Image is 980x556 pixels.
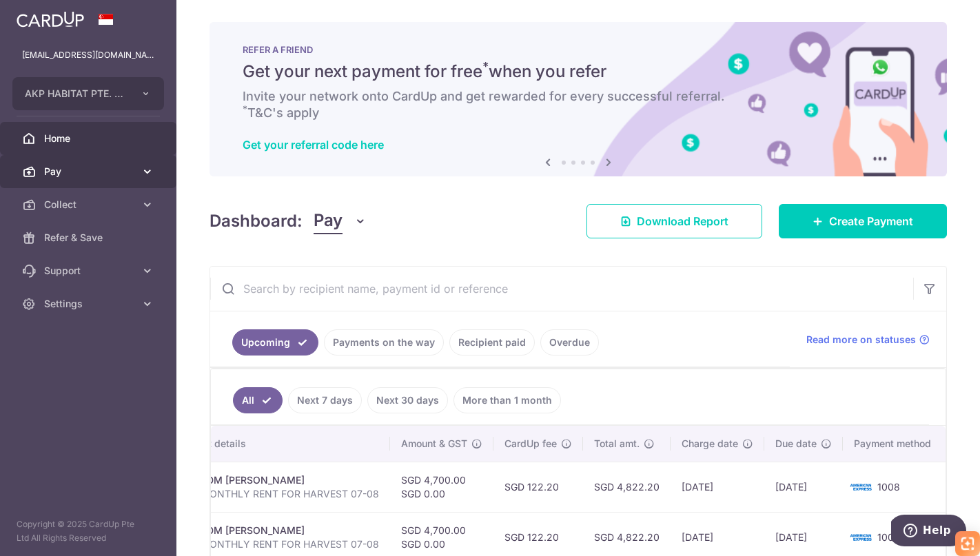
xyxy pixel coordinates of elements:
button: AKP HABITAT PTE. LTD. [12,77,164,110]
span: 1008 [877,531,900,543]
a: Get your referral code here [243,138,384,152]
span: Collect [44,198,135,212]
a: Next 30 days [367,387,448,413]
p: AKPH MONTHLY RENT FOR HARVEST 07-08 [172,487,379,501]
a: Read more on statuses [806,333,930,347]
span: Download Report [637,213,728,229]
span: Create Payment [829,213,913,229]
td: SGD 122.20 [493,462,583,512]
a: Download Report [586,204,762,238]
a: All [233,387,283,413]
span: Pay [314,208,343,234]
button: Pay [314,208,367,234]
p: [EMAIL_ADDRESS][DOMAIN_NAME] [22,48,154,62]
td: [DATE] [671,462,764,512]
span: Read more on statuses [806,333,916,347]
p: REFER A FRIEND [243,44,914,55]
span: Pay [44,165,135,178]
span: Refer & Save [44,231,135,245]
img: Bank Card [847,479,875,495]
img: RAF banner [210,22,947,176]
td: SGD 4,700.00 SGD 0.00 [390,462,493,512]
input: Search by recipient name, payment id or reference [210,267,913,311]
img: CardUp [17,11,84,28]
div: Rent. MDM [PERSON_NAME] [172,524,379,537]
h4: Dashboard: [210,209,303,234]
td: SGD 4,822.20 [583,462,671,512]
span: 1008 [877,481,900,493]
a: Payments on the way [324,329,444,356]
span: Amount & GST [401,437,467,451]
th: Payment details [161,426,390,462]
span: AKP HABITAT PTE. LTD. [25,87,127,101]
th: Payment method [843,426,948,462]
h5: Get your next payment for free when you refer [243,61,914,83]
td: [DATE] [764,462,843,512]
a: More than 1 month [453,387,561,413]
a: Overdue [540,329,599,356]
h6: Invite your network onto CardUp and get rewarded for every successful referral. T&C's apply [243,88,914,121]
a: Upcoming [232,329,318,356]
span: Support [44,264,135,278]
span: Home [44,132,135,145]
span: CardUp fee [504,437,557,451]
a: Recipient paid [449,329,535,356]
span: Charge date [682,437,738,451]
p: AKPH MONTHLY RENT FOR HARVEST 07-08 [172,537,379,551]
div: Rent. MDM [PERSON_NAME] [172,473,379,487]
img: Bank Card [847,529,875,546]
span: Due date [775,437,817,451]
iframe: Opens a widget where you can find more information [891,515,966,549]
span: Settings [44,297,135,311]
a: Next 7 days [288,387,362,413]
span: Total amt. [594,437,640,451]
a: Create Payment [779,204,947,238]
